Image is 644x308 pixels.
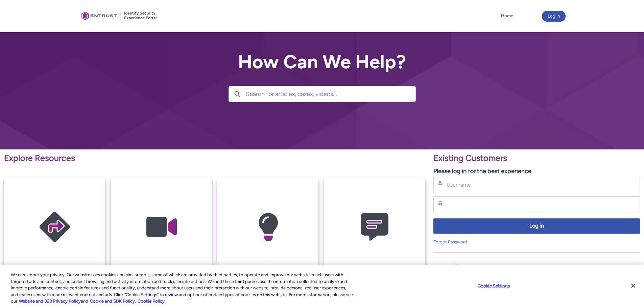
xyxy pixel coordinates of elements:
[433,152,640,165] p: Existing Customers
[90,299,136,304] a: Cookie and SDK Policy.
[499,11,515,21] a: Home
[342,191,407,263] img: Contact Support
[433,218,640,234] button: Log in
[446,181,584,188] input: Username
[542,11,566,22] button: Log in
[11,271,354,305] div: We care about your privacy. Our website uses cookies and similar tools, some of which are provide...
[433,167,640,176] p: Please log in for the best experience
[626,278,641,293] button: Close
[433,262,640,275] p: New Customers
[236,191,300,263] img: Knowledge Articles
[246,86,415,102] input: Search for articles, cases, videos...
[138,299,165,304] a: Cookie Policy
[438,222,636,230] span: Log in
[229,51,416,72] h2: How Can We Help?
[129,191,193,263] img: Video Guides
[19,299,81,304] a: More information about our cookie policy., opens in a new tab
[23,191,87,263] img: Getting Started
[433,239,467,244] a: Forgot Password
[473,279,515,293] button: Cookie Settings
[4,152,425,165] p: Explore Resources
[229,86,246,102] button: Search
